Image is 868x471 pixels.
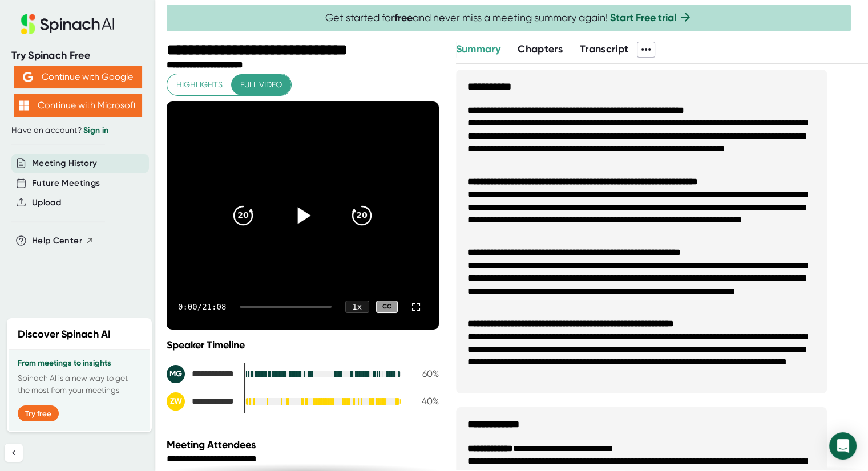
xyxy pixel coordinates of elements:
[14,66,142,88] button: Continue with Google
[456,42,500,57] button: Summary
[167,74,232,95] button: Highlights
[14,94,142,117] button: Continue with Microsoft
[83,125,108,135] a: Sign in
[580,43,629,55] span: Transcript
[829,432,857,460] div: Open Intercom Messenger
[518,43,563,55] span: Chapters
[176,78,223,92] span: Highlights
[23,72,33,82] img: Aehbyd4JwY73AAAAAElFTkSuQmCC
[518,42,563,57] button: Chapters
[32,157,97,170] button: Meeting History
[32,234,82,247] span: Help Center
[32,196,61,209] button: Upload
[394,11,413,24] b: free
[456,43,500,55] span: Summary
[376,301,398,314] div: CC
[178,302,226,311] div: 0:00 / 21:08
[167,438,442,451] div: Meeting Attendees
[410,396,439,407] div: 40 %
[167,339,439,351] div: Speaker Timeline
[325,11,692,25] span: Get started for and never miss a meeting summary again!
[18,327,111,342] h2: Discover Spinach AI
[11,49,144,62] div: Try Spinach Free
[32,177,100,190] button: Future Meetings
[5,444,23,462] button: Collapse sidebar
[18,372,141,396] p: Spinach AI is a new way to get the most from your meetings
[580,42,629,57] button: Transcript
[610,11,676,24] a: Start Free trial
[345,301,369,313] div: 1 x
[18,405,59,421] button: Try free
[410,368,439,379] div: 60 %
[32,234,94,247] button: Help Center
[231,74,291,95] button: Full video
[18,359,141,368] h3: From meetings to insights
[167,365,235,383] div: Mahdi Ghaith
[11,125,144,136] div: Have an account?
[167,392,185,411] div: ZW
[167,392,235,411] div: Zack Wheeler
[167,365,185,383] div: MG
[240,78,282,92] span: Full video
